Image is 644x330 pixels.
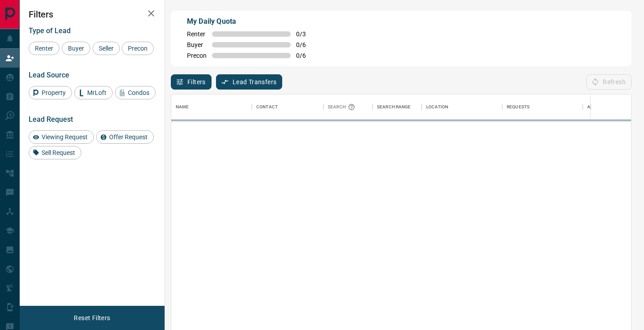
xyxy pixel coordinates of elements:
[38,133,91,141] span: Viewing Request
[29,115,73,124] span: Lead Request
[256,94,278,120] div: Contact
[65,45,87,52] span: Buyer
[296,52,316,59] span: 0 / 6
[62,42,90,55] div: Buyer
[29,42,59,55] div: Renter
[68,310,116,326] button: Reset Filters
[74,86,113,99] div: MrLoft
[216,74,283,90] button: Lead Transfers
[176,94,189,120] div: Name
[377,94,411,120] div: Search Range
[106,133,151,141] span: Offer Request
[29,71,69,79] span: Lead Source
[296,30,316,38] span: 0 / 3
[507,94,530,120] div: Requests
[93,42,120,55] div: Seller
[296,41,316,48] span: 0 / 6
[38,149,78,156] span: Sell Request
[96,130,154,144] div: Offer Request
[125,45,151,52] span: Precon
[29,146,81,159] div: Sell Request
[96,45,117,52] span: Seller
[187,52,207,59] span: Precon
[187,16,316,27] p: My Daily Quota
[422,94,502,120] div: Location
[29,9,156,20] h2: Filters
[252,94,323,120] div: Contact
[84,89,110,96] span: MrLoft
[115,86,156,99] div: Condos
[171,74,212,90] button: Filters
[502,94,583,120] div: Requests
[29,130,94,144] div: Viewing Request
[32,45,56,52] span: Renter
[125,89,153,96] span: Condos
[29,86,72,99] div: Property
[122,42,154,55] div: Precon
[29,26,71,35] span: Type of Lead
[187,30,207,38] span: Renter
[426,94,448,120] div: Location
[171,94,252,120] div: Name
[373,94,422,120] div: Search Range
[328,94,357,120] div: Search
[187,41,207,48] span: Buyer
[38,89,69,96] span: Property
